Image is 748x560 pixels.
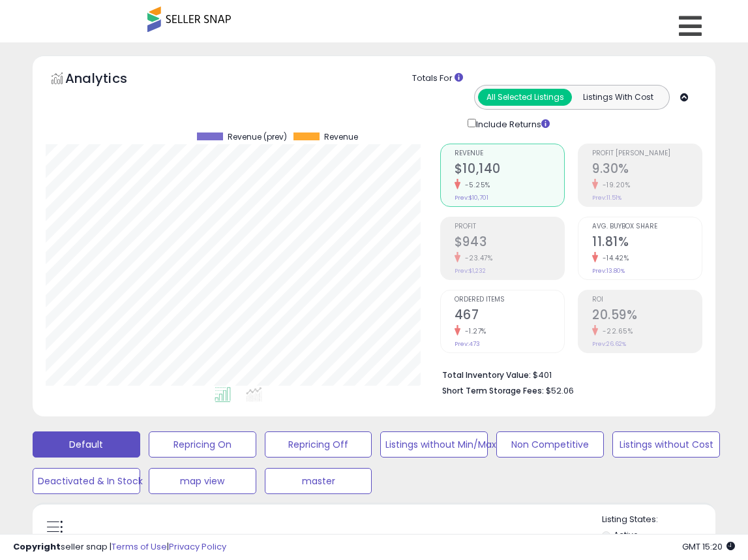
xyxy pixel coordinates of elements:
[442,366,693,382] li: $401
[412,72,706,85] div: Totals For
[455,340,480,348] small: Prev: 473
[455,223,564,230] span: Profit
[442,385,544,396] b: Short Term Storage Fees:
[380,431,488,458] button: Listings without Min/Max
[324,132,358,142] span: Revenue
[46,533,97,552] h5: Listings
[228,132,287,142] span: Revenue (prev)
[455,150,564,157] span: Revenue
[112,540,167,553] a: Terms of Use
[13,540,61,553] strong: Copyright
[455,307,564,325] h2: 467
[496,431,604,458] button: Non Competitive
[460,326,486,336] small: -1.27%
[65,69,153,91] h5: Analytics
[598,180,631,190] small: -19.20%
[602,514,715,526] p: Listing States:
[598,253,629,263] small: -14.42%
[149,431,256,458] button: Repricing On
[614,529,638,540] label: Active
[33,468,140,494] button: Deactivated & In Stock
[592,223,702,230] span: Avg. Buybox Share
[458,116,565,131] div: Include Returns
[571,89,665,106] button: Listings With Cost
[598,326,633,336] small: -22.65%
[592,234,702,252] h2: 11.81%
[592,161,702,179] h2: 9.30%
[592,150,702,157] span: Profit [PERSON_NAME]
[265,431,372,458] button: Repricing Off
[455,194,488,202] small: Prev: $10,701
[592,194,621,202] small: Prev: 11.51%
[455,296,564,303] span: Ordered Items
[442,369,531,381] b: Total Inventory Value:
[455,234,564,252] h2: $943
[592,340,626,348] small: Prev: 26.62%
[13,541,226,553] div: seller snap | |
[455,267,486,275] small: Prev: $1,232
[169,540,226,553] a: Privacy Policy
[33,431,140,458] button: Default
[592,267,625,275] small: Prev: 13.80%
[265,468,372,494] button: master
[460,180,490,190] small: -5.25%
[592,296,702,303] span: ROI
[478,89,572,106] button: All Selected Listings
[149,468,256,494] button: map view
[612,431,720,458] button: Listings without Cost
[460,253,493,263] small: -23.47%
[455,161,564,179] h2: $10,140
[682,540,735,553] span: 2025-08-15 15:20 GMT
[546,384,574,397] span: $52.06
[592,307,702,325] h2: 20.59%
